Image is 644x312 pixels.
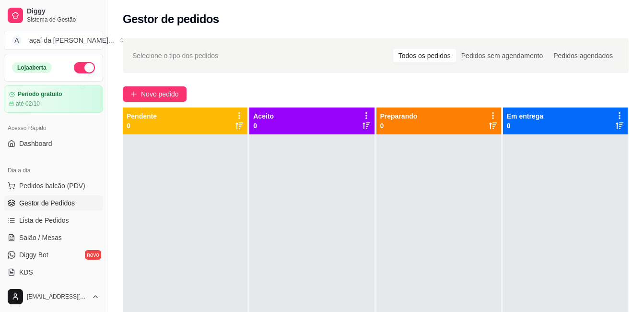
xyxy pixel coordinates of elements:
[141,89,179,99] span: Novo pedido
[12,62,52,73] div: Loja aberta
[456,49,548,62] div: Pedidos sem agendamento
[12,36,22,45] span: A
[123,86,187,102] button: Novo pedido
[18,91,62,98] article: Período gratuito
[393,49,456,62] div: Todos os pedidos
[253,121,274,131] p: 0
[27,293,88,300] span: [EMAIL_ADDRESS][DOMAIN_NAME]
[19,216,69,225] span: Lista de Pedidos
[19,198,75,208] span: Gestor de Pedidos
[4,264,103,280] a: KDS
[130,91,137,97] span: plus
[507,121,543,131] p: 0
[548,49,618,62] div: Pedidos agendados
[127,121,157,131] p: 0
[74,62,95,73] button: Alterar Status
[4,163,103,178] div: Dia a dia
[132,50,218,61] span: Selecione o tipo dos pedidos
[16,100,40,108] article: até 02/10
[19,267,33,277] span: KDS
[123,12,219,27] h2: Gestor de pedidos
[4,178,103,193] button: Pedidos balcão (PDV)
[29,36,114,45] div: açaí da [PERSON_NAME] ...
[507,111,543,121] p: Em entrega
[27,16,99,24] span: Sistema de Gestão
[4,247,103,263] a: Diggy Botnovo
[19,139,52,148] span: Dashboard
[127,111,157,121] p: Pendente
[19,250,48,260] span: Diggy Bot
[4,85,103,113] a: Período gratuitoaté 02/10
[253,111,274,121] p: Aceito
[19,181,85,191] span: Pedidos balcão (PDV)
[4,4,103,27] a: DiggySistema de Gestão
[380,121,418,131] p: 0
[4,136,103,151] a: Dashboard
[27,7,99,16] span: Diggy
[19,233,62,242] span: Salão / Mesas
[4,285,103,308] button: [EMAIL_ADDRESS][DOMAIN_NAME]
[4,195,103,211] a: Gestor de Pedidos
[4,230,103,245] a: Salão / Mesas
[4,31,103,50] button: Select a team
[380,111,418,121] p: Preparando
[4,213,103,228] a: Lista de Pedidos
[4,120,103,136] div: Acesso Rápido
